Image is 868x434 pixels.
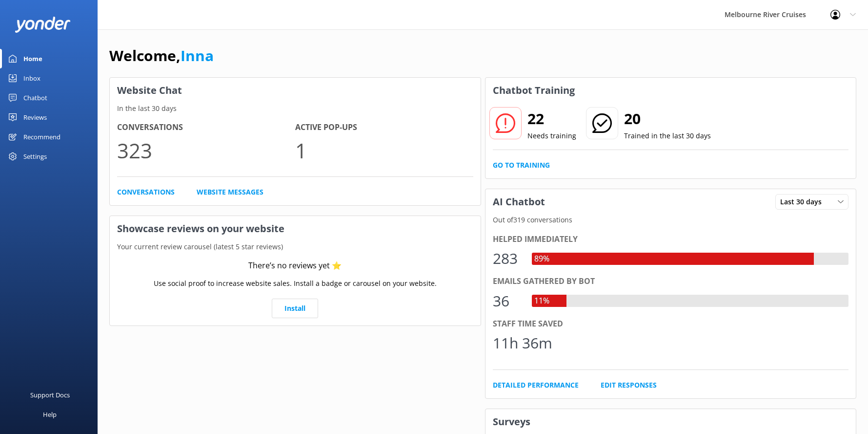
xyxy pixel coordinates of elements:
a: Conversations [117,187,175,197]
div: Settings [23,147,47,166]
div: Support Docs [30,385,70,405]
div: Home [23,49,42,68]
h4: Active Pop-ups [295,121,473,134]
div: 11% [532,295,552,307]
a: Edit Responses [601,380,657,391]
div: 36 [493,289,522,313]
div: Recommend [23,127,61,147]
div: 11h 36m [493,331,552,355]
p: Out of 319 conversations [485,215,856,225]
img: yonder-white-logo.png [15,17,71,33]
a: Inna [181,45,214,65]
h1: Welcome, [109,44,214,67]
div: 283 [493,247,522,270]
h2: 22 [527,107,576,130]
div: Inbox [23,68,40,88]
a: Go to Training [493,160,550,171]
a: Detailed Performance [493,380,579,391]
p: In the last 30 days [110,103,481,114]
p: Needs training [527,130,576,141]
h3: Chatbot Training [485,78,582,103]
p: Use social proof to increase website sales. Install a badge or carousel on your website. [154,278,437,289]
p: 323 [117,134,295,167]
div: Reviews [23,108,47,127]
p: Trained in the last 30 days [624,130,711,141]
h2: 20 [624,107,711,130]
div: Help [43,405,57,424]
div: Emails gathered by bot [493,275,849,288]
h3: Website Chat [110,78,481,103]
p: 1 [295,134,473,167]
h3: Showcase reviews on your website [110,216,481,241]
h3: AI Chatbot [485,189,552,215]
div: There’s no reviews yet ⭐ [248,260,342,272]
div: Chatbot [23,88,47,108]
div: 89% [532,253,552,265]
div: Staff time saved [493,318,849,330]
a: Install [272,299,318,318]
div: Helped immediately [493,233,849,246]
span: Last 30 days [780,196,828,207]
h4: Conversations [117,121,295,134]
p: Your current review carousel (latest 5 star reviews) [110,241,481,252]
a: Website Messages [197,187,263,197]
